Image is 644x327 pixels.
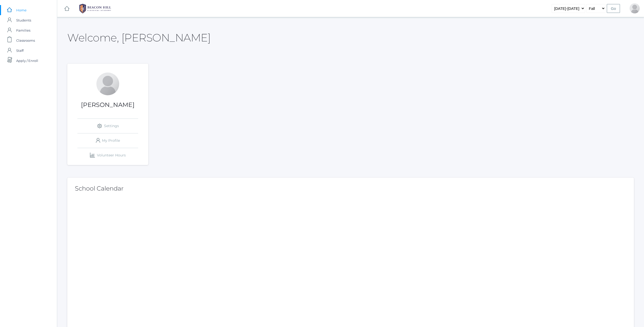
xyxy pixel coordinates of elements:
[16,5,27,15] span: Home
[16,25,30,35] span: Families
[16,35,35,45] span: Classrooms
[77,133,138,148] a: My Profile
[77,148,138,162] a: Volunteer Hours
[630,3,640,13] div: Chris Brahmer
[16,45,24,56] span: Staff
[16,15,31,25] span: Students
[67,102,148,108] h1: [PERSON_NAME]
[96,73,119,95] div: Chris Brahmer
[16,56,38,66] span: Apply / Enroll
[607,4,620,13] input: Go
[75,185,626,192] h2: School Calendar
[77,119,138,133] a: Settings
[76,2,114,15] img: BHCALogos-05-308ed15e86a5a0abce9b8dd61676a3503ac9727e845dece92d48e8588c001991.png
[67,32,211,43] h2: Welcome, [PERSON_NAME]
